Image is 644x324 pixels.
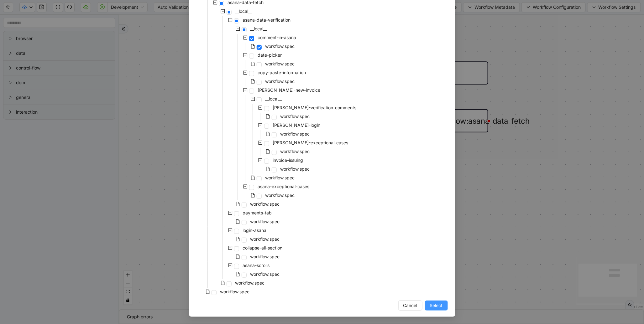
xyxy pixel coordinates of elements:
[242,262,271,269] span: asana-scrolls
[251,193,255,198] span: file
[279,165,311,173] span: workflow.spec
[266,167,270,171] span: file
[273,122,321,128] span: [PERSON_NAME]-login
[249,25,269,33] span: __local__
[250,201,280,207] span: workflow.spec
[235,280,265,285] span: workflow.spec
[257,183,311,190] span: asana-exceptional-cases
[272,139,350,147] span: alma-exceptional-cases
[228,246,233,250] span: minus-square
[265,79,295,84] span: workflow.spec
[258,70,306,75] span: copy-paste-information
[265,96,282,101] span: __local__
[258,52,282,58] span: date-picker
[272,104,358,111] span: alma-verification-comments
[280,149,310,154] span: workflow.spec
[234,8,254,15] span: __local__
[257,69,307,76] span: copy-paste-information
[249,270,281,278] span: workflow.spec
[243,228,267,233] span: login-asana
[251,44,255,49] span: file
[280,131,310,136] span: workflow.spec
[280,166,310,172] span: workflow.spec
[236,255,240,259] span: file
[243,184,248,189] span: minus-square
[257,34,298,41] span: comment-in-asana
[280,114,310,119] span: workflow.spec
[220,289,250,294] span: workflow.spec
[242,227,268,234] span: login-asana
[249,200,281,208] span: workflow.spec
[272,121,322,129] span: alma-login
[235,8,252,14] span: __local__
[236,219,240,224] span: file
[228,263,233,268] span: minus-square
[249,235,281,243] span: workflow.spec
[266,114,270,119] span: file
[264,78,296,85] span: workflow.spec
[236,272,240,276] span: file
[243,53,248,57] span: minus-square
[264,174,296,182] span: workflow.spec
[243,17,291,23] span: asana-data-verification
[228,211,233,215] span: minus-square
[249,218,281,225] span: workflow.spec
[228,18,233,22] span: minus-square
[258,87,321,93] span: [PERSON_NAME]-new-invoice
[249,253,281,260] span: workflow.spec
[251,176,255,180] span: file
[272,157,305,164] span: invoice-issuing
[273,105,357,110] span: [PERSON_NAME]-verification-comments
[266,149,270,154] span: file
[251,97,255,101] span: minus-square
[236,27,240,31] span: minus-square
[279,148,311,155] span: workflow.spec
[242,244,284,252] span: collapse-all-section
[264,192,296,199] span: workflow.spec
[403,302,417,309] span: Cancel
[257,51,283,59] span: date-picker
[243,210,272,215] span: payments-tab
[279,130,311,138] span: workflow.spec
[243,263,270,268] span: asana-scrolls
[236,237,240,241] span: file
[264,60,296,68] span: workflow.spec
[273,140,348,145] span: [PERSON_NAME]-exceptional-cases
[425,301,448,311] button: Select
[264,95,284,103] span: __local__
[243,88,248,92] span: minus-square
[221,281,225,285] span: file
[265,44,295,49] span: workflow.spec
[258,184,310,189] span: asana-exceptional-cases
[258,141,263,145] span: minus-square
[251,62,255,66] span: file
[221,9,225,13] span: minus-square
[250,254,280,259] span: workflow.spec
[430,302,443,309] span: Select
[242,16,292,24] span: asana-data-verification
[242,209,273,217] span: payments-tab
[206,290,210,294] span: file
[265,175,295,180] span: workflow.spec
[273,157,303,163] span: invoice-issuing
[251,79,255,84] span: file
[250,271,280,277] span: workflow.spec
[213,0,217,5] span: minus-square
[266,132,270,136] span: file
[258,158,263,162] span: minus-square
[243,245,283,250] span: collapse-all-section
[257,86,322,94] span: alma-new-invoice
[236,202,240,206] span: file
[265,193,295,198] span: workflow.spec
[243,70,248,75] span: minus-square
[264,43,296,50] span: workflow.spec
[258,35,296,40] span: comment-in-asana
[258,105,263,110] span: minus-square
[250,219,280,224] span: workflow.spec
[250,236,280,242] span: workflow.spec
[265,61,295,66] span: workflow.spec
[234,279,266,287] span: workflow.spec
[250,26,267,31] span: __local__
[243,35,248,40] span: minus-square
[219,288,251,296] span: workflow.spec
